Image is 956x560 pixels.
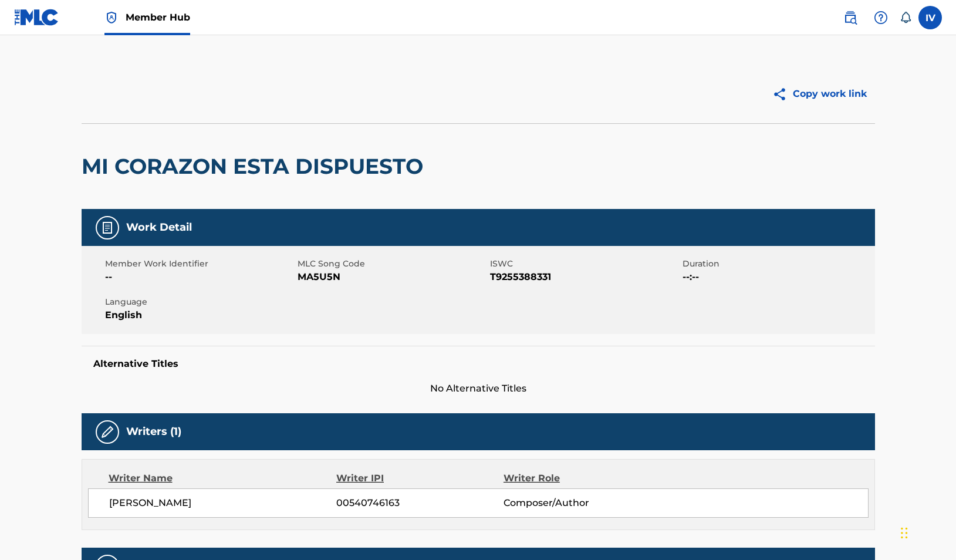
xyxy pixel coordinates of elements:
[105,308,295,322] span: English
[126,221,192,234] h5: Work Detail
[100,221,114,235] img: Work Detail
[82,382,875,396] span: No Alternative Titles
[874,11,888,25] img: help
[918,6,942,29] div: User Menu
[109,471,337,485] div: Writer Name
[93,358,863,370] h5: Alternative Titles
[504,471,656,485] div: Writer Role
[298,258,487,270] span: MLC Song Code
[897,504,956,560] div: Widget de chat
[105,258,295,270] span: Member Work Identifier
[126,425,181,438] h5: Writers (1)
[105,296,295,308] span: Language
[104,11,119,25] img: Top Rightsholder
[764,79,875,109] button: Copy work link
[843,11,857,25] img: search
[490,270,680,284] span: T9255388331
[772,87,793,102] img: Copy work link
[100,425,114,439] img: Writers
[504,496,656,510] span: Composer/Author
[901,515,908,551] div: Arrastrar
[683,270,872,284] span: --:--
[869,6,893,29] div: Help
[105,270,295,284] span: --
[683,258,872,270] span: Duration
[336,471,504,485] div: Writer IPI
[839,6,862,29] a: Public Search
[82,153,429,180] h2: MI CORAZON ESTA DISPUESTO
[126,11,190,24] span: Member Hub
[336,496,503,510] span: 00540746163
[897,504,956,560] iframe: Chat Widget
[490,258,680,270] span: ISWC
[900,12,911,23] div: Notifications
[298,270,487,284] span: MA5U5N
[109,496,337,510] span: [PERSON_NAME]
[14,9,59,26] img: MLC Logo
